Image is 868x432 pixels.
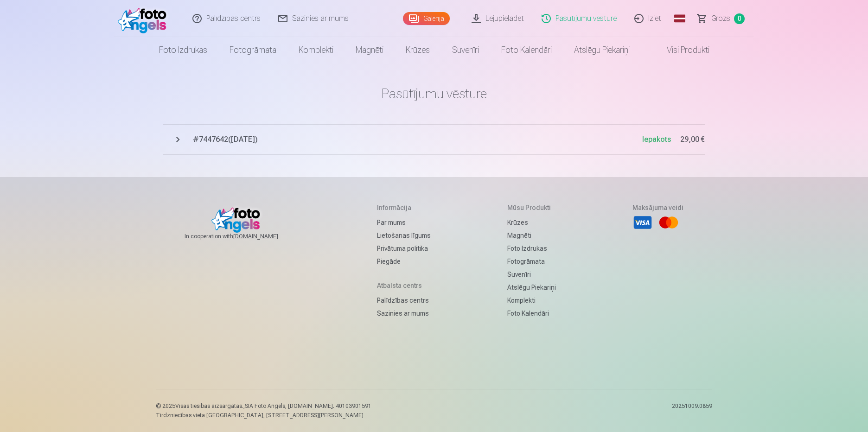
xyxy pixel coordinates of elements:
[632,212,653,233] li: Visa
[490,37,563,63] a: Foto kalendāri
[377,281,431,290] h5: Atbalsta centrs
[377,203,431,212] h5: Informācija
[734,13,745,24] span: 0
[377,242,431,255] a: Privātuma politika
[377,255,431,268] a: Piegāde
[507,203,556,212] h5: Mūsu produkti
[507,268,556,281] a: Suvenīri
[658,212,679,233] li: Mastercard
[680,134,705,145] span: 29,00 €
[507,281,556,294] a: Atslēgu piekariņi
[641,37,721,63] a: Visi produkti
[441,37,490,63] a: Suvenīri
[156,412,371,419] p: Tirdzniecības vieta [GEOGRAPHIC_DATA], [STREET_ADDRESS][PERSON_NAME]
[156,402,371,410] p: © 2025 Visas tiesības aizsargātas. ,
[403,12,450,25] a: Galerija
[642,135,671,144] span: Iepakots
[233,233,300,240] a: [DOMAIN_NAME]
[632,203,683,212] h5: Maksājuma veidi
[377,307,431,320] a: Sazinies ar mums
[377,216,431,229] a: Par mums
[218,37,287,63] a: Fotogrāmata
[148,37,218,63] a: Foto izdrukas
[287,37,345,63] a: Komplekti
[507,229,556,242] a: Magnēti
[193,134,642,145] span: # 7447642 ( [DATE] )
[163,124,705,155] button: #7447642([DATE])Iepakots29,00 €
[507,307,556,320] a: Foto kalendāri
[563,37,641,63] a: Atslēgu piekariņi
[245,403,371,409] span: SIA Foto Angels, [DOMAIN_NAME]. 40103901591
[377,229,431,242] a: Lietošanas līgums
[507,242,556,255] a: Foto izdrukas
[345,37,395,63] a: Magnēti
[185,233,300,240] span: In cooperation with
[711,13,730,24] span: Grozs
[395,37,441,63] a: Krūzes
[672,402,712,419] p: 20251009.0859
[507,255,556,268] a: Fotogrāmata
[507,294,556,307] a: Komplekti
[377,294,431,307] a: Palīdzības centrs
[163,85,705,102] h1: Pasūtījumu vēsture
[507,216,556,229] a: Krūzes
[118,4,171,33] img: /fa1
